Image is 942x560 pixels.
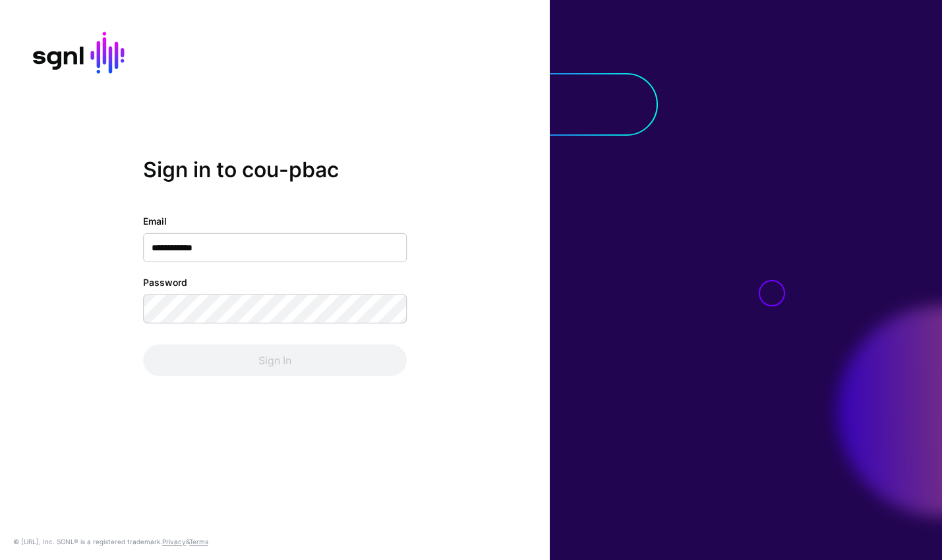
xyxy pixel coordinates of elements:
[143,157,407,182] h2: Sign in to cou-pbac
[162,538,186,546] a: Privacy
[13,536,208,547] div: © [URL], Inc. SGNL® is a registered trademark. &
[143,214,167,228] label: Email
[143,275,187,289] label: Password
[189,538,208,546] a: Terms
